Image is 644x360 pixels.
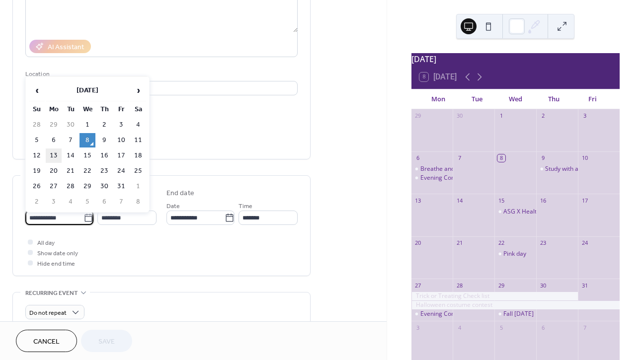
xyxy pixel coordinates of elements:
div: 5 [497,324,505,331]
div: 23 [539,239,547,247]
td: 26 [29,179,45,194]
td: 31 [113,179,129,194]
div: Pink day [503,250,526,258]
th: We [80,102,95,117]
td: 19 [29,164,45,178]
td: 1 [80,118,95,132]
td: 2 [96,118,112,132]
td: 5 [80,195,95,209]
div: 3 [581,112,588,120]
td: 7 [63,133,79,147]
th: Fr [113,102,129,117]
div: 31 [581,282,588,289]
div: 10 [581,154,588,162]
div: 7 [581,324,588,331]
span: Cancel [33,337,60,347]
th: [DATE] [46,80,129,101]
div: 21 [456,239,463,247]
div: 1 [497,112,505,120]
th: Th [96,102,112,117]
div: Evening Comfort Zone [420,310,482,318]
td: 4 [130,118,146,132]
span: Recurring event [25,288,78,298]
div: 20 [414,239,422,247]
td: 1 [130,179,146,194]
td: 20 [46,164,62,178]
td: 24 [113,164,129,178]
td: 30 [96,179,112,194]
div: 6 [539,324,547,331]
td: 21 [63,164,79,178]
div: Study with a Buddy [536,165,578,173]
div: ASG X Health Center [494,208,536,216]
td: 22 [80,164,95,178]
td: 6 [96,195,112,209]
td: 15 [80,148,95,163]
div: Breathe and Balance [411,165,453,173]
div: 24 [581,239,588,247]
td: 25 [130,164,146,178]
div: 13 [414,197,422,204]
span: › [131,80,146,100]
td: 18 [130,148,146,163]
td: 9 [96,133,112,147]
div: Thu [535,89,573,109]
span: Do not repeat [29,307,67,319]
td: 8 [130,195,146,209]
th: Mo [46,102,62,117]
a: Cancel [16,330,77,352]
td: 30 [63,118,79,132]
td: 4 [63,195,79,209]
div: 22 [497,239,505,247]
td: 23 [96,164,112,178]
td: 29 [46,118,62,132]
span: All day [37,238,55,248]
td: 29 [80,179,95,194]
div: 28 [456,282,463,289]
div: 14 [456,197,463,204]
span: Show date only [37,248,78,259]
div: [DATE] [411,53,620,65]
div: 7 [456,154,463,162]
div: Evening Comfort Zone [411,174,453,182]
td: 11 [130,133,146,147]
div: Breathe and Balance [420,165,479,173]
div: 30 [539,282,547,289]
div: ASG X Health Center [503,208,561,216]
td: 7 [113,195,129,209]
div: Wed [496,89,535,109]
div: Trick or Treating Check list [411,292,578,300]
div: 16 [539,197,547,204]
div: Halloween costume contest [411,301,620,309]
td: 14 [63,148,79,163]
div: Fall [DATE] [503,310,534,318]
span: ‹ [29,80,44,100]
div: 3 [414,324,422,331]
div: 4 [456,324,463,331]
td: 16 [96,148,112,163]
div: 27 [414,282,422,289]
div: 2 [539,112,547,120]
td: 28 [29,118,45,132]
div: Location [25,69,296,79]
div: 17 [581,197,588,204]
div: Pink day [494,250,536,258]
td: 10 [113,133,129,147]
div: 30 [456,112,463,120]
div: 15 [497,197,505,204]
div: 9 [539,154,547,162]
div: Evening Comfort Zone [420,174,482,182]
th: Sa [130,102,146,117]
th: Tu [63,102,79,117]
div: Mon [419,89,458,109]
th: Su [29,102,45,117]
div: Tue [458,89,496,109]
td: 2 [29,195,45,209]
div: 6 [414,154,422,162]
div: Fall Harvest Festival [494,310,536,318]
div: 29 [414,112,422,120]
div: Study with a Buddy [545,165,597,173]
div: Fri [573,89,612,109]
div: End date [166,188,194,199]
div: Evening Comfort Zone [411,310,453,318]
